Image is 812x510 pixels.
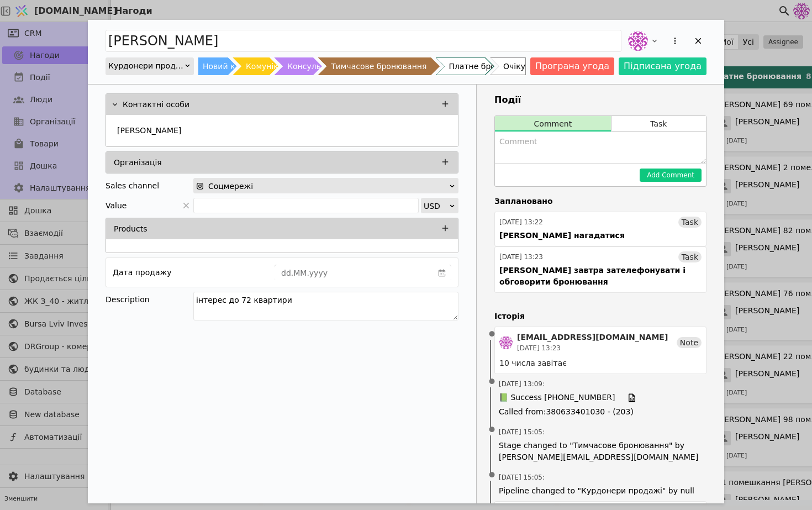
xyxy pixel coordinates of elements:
[196,182,204,190] img: instagram.svg
[499,406,702,418] span: Called from : 380633401030 - (203)
[424,198,449,214] div: USD
[113,265,171,280] div: Дата продажу
[287,57,342,75] div: Консультація
[208,178,253,194] span: Соцмережі
[108,58,184,73] div: Курдонери продажі
[499,485,702,497] span: Pipeline changed to "Курдонери продажі" by null
[106,198,126,213] span: Value
[487,368,498,396] span: •
[494,311,706,322] h4: Історія
[499,357,702,369] div: 10 числа завітає
[499,217,543,227] div: [DATE] 13:22
[275,265,433,281] input: dd.MM.yyyy
[88,20,724,503] div: Add Opportunity
[530,57,614,75] button: Програна угода
[628,31,648,51] img: de
[106,292,193,307] div: Description
[114,157,162,169] p: Організація
[503,57,549,75] div: Очікування
[449,57,531,75] div: Платне бронювання
[193,292,458,320] textarea: інтерес до 72 квартири
[494,196,706,207] h4: Заплановано
[106,178,159,193] div: Sales channel
[438,269,446,277] svg: calender simple
[499,427,545,437] span: [DATE] 15:05 :
[117,125,181,136] p: [PERSON_NAME]
[499,379,545,389] span: [DATE] 13:09 :
[499,336,513,349] img: de
[680,337,698,348] span: Note
[619,57,706,75] button: Підписана угода
[640,169,702,182] button: Add Comment
[499,252,543,262] div: [DATE] 13:23
[487,416,498,444] span: •
[123,99,189,111] p: Контактні особи
[494,93,706,107] h3: Події
[499,472,545,482] span: [DATE] 15:05 :
[487,461,498,490] span: •
[499,440,702,463] span: Stage changed to "Тимчасове бронювання" by [PERSON_NAME][EMAIL_ADDRESS][DOMAIN_NAME]
[246,57,295,75] div: Комунікація
[331,57,426,75] div: Тимчасове бронювання
[682,251,698,262] span: Task
[499,265,702,288] div: [PERSON_NAME] завтра зателефонувати і обговорити бронювання
[682,217,698,228] span: Task
[495,116,611,132] button: Comment
[517,332,668,343] div: [EMAIL_ADDRESS][DOMAIN_NAME]
[487,320,498,349] span: •
[611,116,706,132] button: Task
[203,57,256,75] div: Новий клієнт
[114,223,147,235] p: Products
[499,230,625,241] div: [PERSON_NAME] нагадатися
[499,392,615,404] span: 📗 Success [PHONE_NUMBER]
[517,343,668,353] div: [DATE] 13:23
